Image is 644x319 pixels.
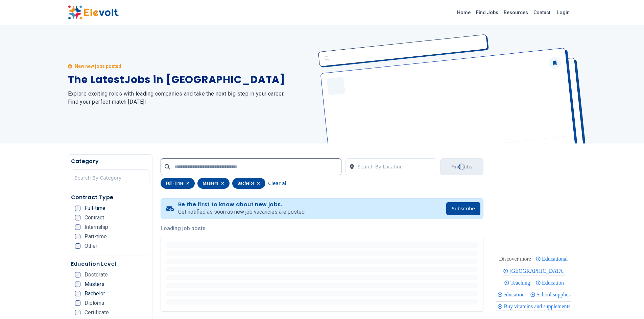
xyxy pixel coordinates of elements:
input: Bachelor [75,291,80,296]
span: [GEOGRAPHIC_DATA] [509,268,567,274]
h5: Contract Type [71,193,150,202]
h1: The Latest Jobs in [GEOGRAPHIC_DATA] [68,74,314,86]
a: Login [553,6,574,19]
h5: Category [71,157,150,165]
span: Contract [85,215,104,220]
span: Doctorate [85,272,108,277]
p: Get notified as soon as new job vacancies are posted. [178,208,306,216]
h2: Explore exciting roles with leading companies and take the next big step in your career. Find you... [68,90,314,106]
img: Elevolt [68,5,119,20]
a: Resources [501,7,531,18]
span: Certificate [85,310,109,315]
h5: Education Level [71,260,150,268]
input: Contract [75,215,80,220]
button: Clear all [268,178,287,189]
a: Home [454,7,473,18]
div: bachelor [232,178,265,189]
span: Part-time [85,234,107,239]
input: Diploma [75,300,80,306]
p: Loading job posts... [161,224,483,233]
span: Educational [542,256,570,262]
div: Education [534,278,565,287]
div: These are topics related to the article that might interest you [499,254,531,264]
h4: Be the first to know about new jobs. [178,201,306,208]
div: full-time [161,178,195,189]
input: Full-time [75,206,80,211]
span: Diploma [85,300,104,306]
span: School supplies [536,292,573,297]
span: education [504,292,527,297]
div: Teaching [503,278,531,287]
input: Internship [75,224,80,230]
a: Find Jobs [473,7,501,18]
span: Other [85,243,97,249]
div: education [496,290,526,299]
span: Internship [85,224,108,230]
span: Education [542,280,566,286]
input: Part-time [75,234,80,239]
div: Buy vitamins and supplements [496,301,571,311]
span: Masters [85,282,104,287]
input: Other [75,243,80,249]
span: Buy vitamins and supplements [504,303,572,309]
span: Bachelor [85,291,105,296]
button: Find JobsLoading... [440,158,483,175]
div: masters [197,178,230,189]
div: Nairobi [502,266,566,275]
div: School supplies [529,290,572,299]
span: Full-time [85,206,105,211]
a: Contact [531,7,553,18]
input: Doctorate [75,272,80,277]
div: Loading... [457,162,467,171]
div: Educational [534,254,569,263]
input: Masters [75,282,80,287]
p: New new jobs posted [75,63,121,70]
input: Certificate [75,310,80,315]
span: Teaching [510,280,532,286]
button: Subscribe [446,202,480,215]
